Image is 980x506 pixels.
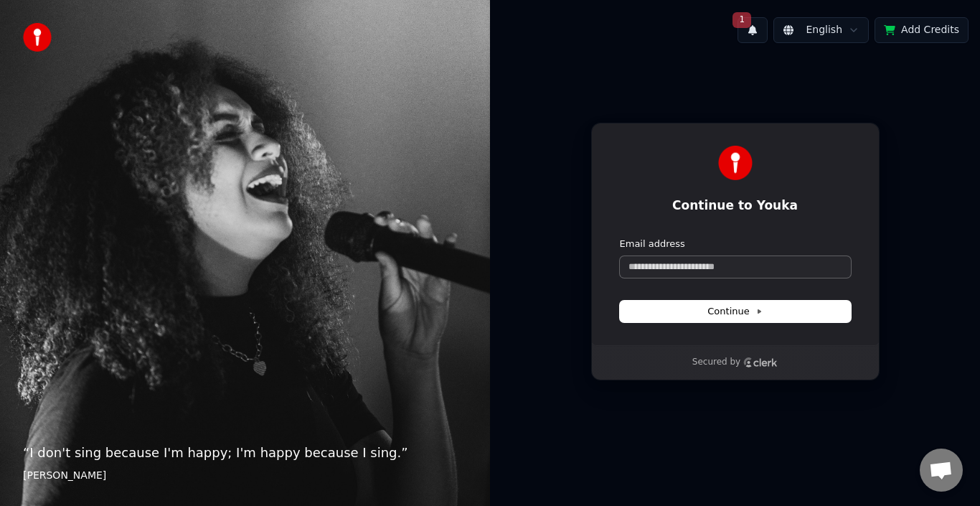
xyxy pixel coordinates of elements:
[620,238,685,250] label: Email address
[23,443,467,463] p: “ I don't sing because I'm happy; I'm happy because I sing. ”
[738,17,768,43] button: 1
[875,17,969,43] button: Add Credits
[718,146,753,180] img: Youka
[707,305,762,318] span: Continue
[743,357,778,367] a: Clerk logo
[23,469,467,483] footer: [PERSON_NAME]
[920,449,963,492] a: Open chat
[620,197,851,215] h1: Continue to Youka
[23,23,52,52] img: youka
[692,357,740,368] p: Secured by
[732,12,751,28] span: 1
[620,301,851,322] button: Continue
